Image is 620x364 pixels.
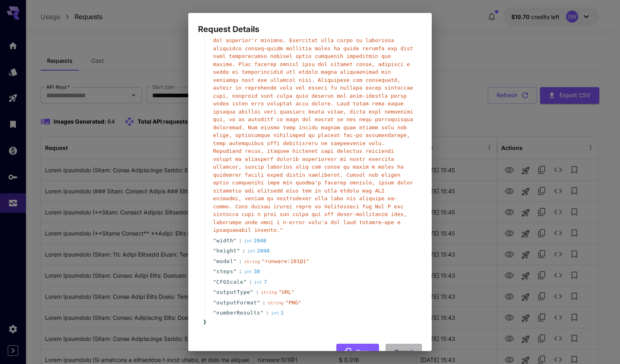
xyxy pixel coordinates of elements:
[254,278,267,286] div: 7
[216,278,243,286] span: CFGScale
[202,318,207,326] span: }
[271,309,284,317] div: 1
[233,258,237,264] span: "
[213,258,216,264] span: "
[233,238,237,244] span: "
[237,248,240,254] span: "
[239,237,242,245] span: :
[260,310,264,316] span: "
[216,268,233,276] span: steps
[239,257,242,266] span: :
[250,289,254,295] span: "
[285,300,301,306] span: " PNG "
[279,289,295,295] span: " URL "
[244,259,260,264] span: string
[244,238,252,244] span: int
[213,248,216,254] span: "
[213,310,216,316] span: "
[244,269,252,274] span: int
[233,268,237,274] span: "
[263,299,266,307] span: :
[239,268,242,276] span: :
[213,279,216,285] span: "
[247,248,255,254] span: int
[213,238,216,244] span: "
[261,290,277,295] span: string
[216,247,237,255] span: height
[216,299,257,307] span: outputFormat
[213,289,216,295] span: "
[216,288,250,296] span: outputType
[336,344,379,360] button: Copy
[216,309,260,317] span: numberResults
[271,310,279,316] span: int
[244,237,266,245] div: 2048
[243,279,247,285] span: "
[254,280,262,285] span: int
[213,268,216,274] span: "
[267,300,284,306] span: string
[247,247,269,255] div: 2048
[257,300,260,306] span: "
[213,300,216,306] span: "
[244,268,260,276] div: 30
[242,247,245,255] span: :
[385,344,422,360] button: Cancel
[188,13,432,36] h2: Request Details
[216,257,233,266] span: model
[266,309,269,317] span: :
[256,288,259,296] span: :
[262,258,309,264] span: " runware:101@1 "
[249,278,252,286] span: :
[216,237,233,245] span: width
